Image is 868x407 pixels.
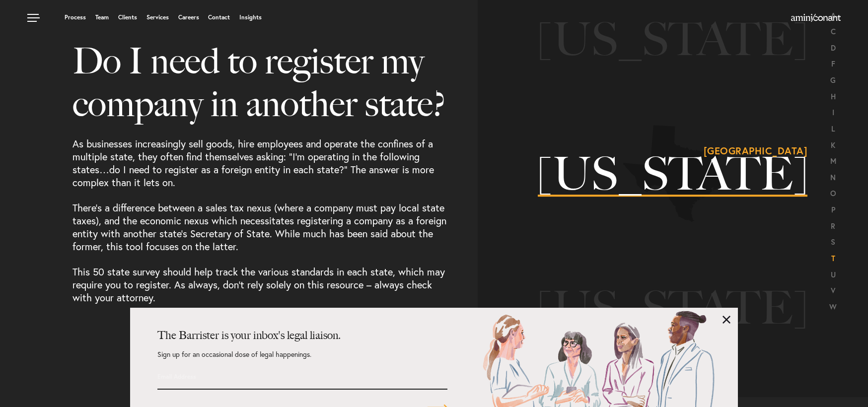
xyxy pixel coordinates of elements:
[831,91,836,101] a: H
[831,43,836,53] a: D
[538,285,807,331] a: Utah
[146,14,169,20] a: Services
[831,253,835,263] a: T
[791,14,841,22] img: Amini & Conant
[832,107,834,117] a: I
[831,285,835,295] a: V
[538,16,807,62] a: Tennessee
[831,221,835,231] a: R
[95,14,109,20] a: Team
[830,188,836,198] a: O
[829,302,837,312] a: W
[157,351,447,368] p: Sign up for an occasional dose of legal happenings.
[831,59,835,68] a: F
[831,204,835,214] a: P
[178,14,199,20] a: Careers
[118,14,137,20] a: Clients
[239,14,262,20] a: Insights
[791,14,841,22] a: Home
[157,368,375,385] input: Email Address
[72,125,448,189] p: As businesses increasingly sell goods, hire employees and operate the confines of a multiple stat...
[157,329,341,342] strong: The Barrister is your inbox's legal liaison.
[538,151,807,197] h3: [US_STATE]
[831,124,835,134] a: L
[831,270,836,279] a: U
[830,156,836,166] a: M
[72,253,448,304] p: This 50 state survey should help track the various standards in each state, which may require you...
[72,189,448,253] p: There’s a difference between a sales tax nexus (where a company must pay local state taxes), and ...
[478,241,868,375] li: 45 of 51
[72,40,448,125] h1: Do I need to register my company in another state?
[538,285,807,331] h3: [US_STATE]
[830,172,836,182] a: N
[65,14,86,20] a: Process
[208,14,230,20] a: Contact
[538,151,807,197] a: Texas
[704,146,808,156] span: [GEOGRAPHIC_DATA]
[830,75,836,85] a: G
[831,140,835,150] a: K
[538,16,807,62] h3: [US_STATE]
[478,107,868,241] li: 44 of 51
[831,237,835,247] a: S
